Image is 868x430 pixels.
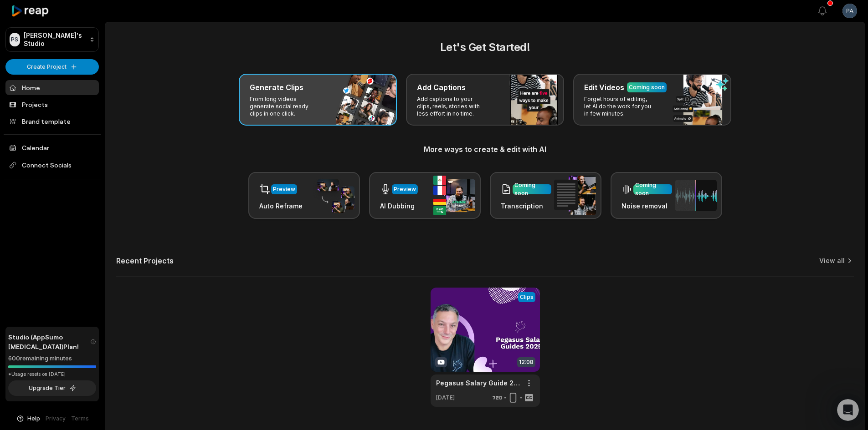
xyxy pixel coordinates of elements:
p: [PERSON_NAME]'s Studio [24,31,86,48]
button: Help [16,415,40,423]
a: View all [819,256,845,265]
div: 600 remaining minutes [8,354,96,363]
a: Privacy [46,415,66,423]
h3: Edit Videos [584,82,624,93]
div: Preview [394,185,416,193]
h3: Auto Reframe [259,201,303,211]
p: Add captions to your clips, reels, stories with less effort in no time. [417,96,488,117]
h3: Generate Clips [250,82,303,93]
div: *Usage resets on [DATE] [8,371,96,378]
span: Studio (AppSumo [MEDICAL_DATA]) Plan! [8,332,90,351]
span: Help [27,415,40,423]
h3: More ways to create & edit with AI [116,144,854,155]
div: Coming soon [635,181,670,197]
h3: Transcription [501,201,551,211]
h3: AI Dubbing [380,201,418,211]
a: Terms [71,415,89,423]
p: Forget hours of editing, let AI do the work for you in few minutes. [584,96,655,117]
h2: Recent Projects [116,256,174,265]
h3: Noise removal [621,201,672,211]
a: Brand template [5,114,99,129]
img: noise_removal.png [675,180,717,211]
a: Projects [5,97,99,112]
span: Connect Socials [5,157,99,173]
button: Upgrade Tier [8,380,96,396]
button: Create Project [5,59,99,75]
div: Coming soon [629,83,665,91]
a: Pegasus Salary Guide 2025 [436,378,520,388]
img: auto_reframe.png [313,178,354,213]
div: Coming soon [514,181,550,197]
a: Home [5,80,99,95]
div: PS [10,33,20,46]
h2: Let's Get Started! [116,39,854,56]
img: transcription.png [554,176,596,215]
iframe: Intercom live chat [837,399,859,421]
img: ai_dubbing.png [433,176,475,215]
div: Preview [273,185,295,193]
a: Calendar [5,140,99,155]
p: From long videos generate social ready clips in one click. [250,96,320,117]
h3: Add Captions [417,82,466,93]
